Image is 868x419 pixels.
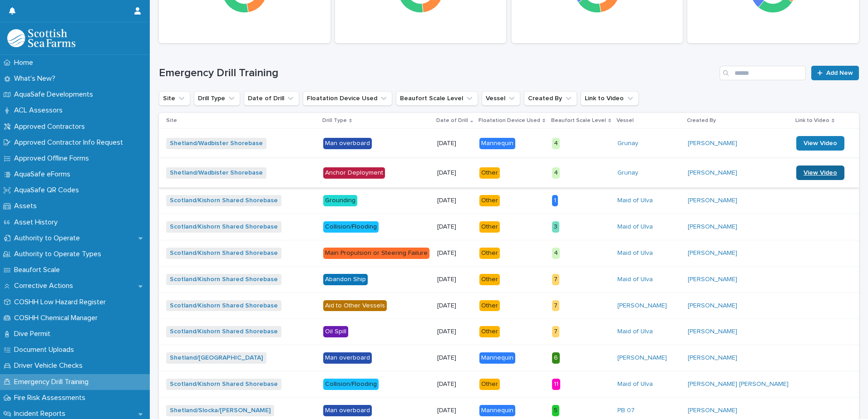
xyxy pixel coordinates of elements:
a: Scotland/Kishorn Shared Shorebase [170,197,278,205]
a: Add New [811,66,859,80]
div: Collision/Flooding [323,221,379,233]
button: Vessel [482,91,520,106]
p: Fire Risk Assessments [10,394,93,402]
a: [PERSON_NAME] [688,328,737,336]
input: Search [720,66,806,80]
span: Add New [826,70,853,76]
p: Authority to Operate Types [10,250,108,258]
p: [DATE] [437,328,473,336]
div: Man overboard [323,405,372,416]
p: [DATE] [437,197,473,205]
p: Assets [10,202,44,210]
a: Maid of Ulva [617,249,653,257]
a: Scotland/Kishorn Shared Shorebase [170,276,278,283]
tr: Scotland/Kishorn Shared Shorebase Abandon Ship[DATE]Other7Maid of Ulva [PERSON_NAME] [159,266,859,292]
span: View Video [804,140,837,146]
p: Floatation Device Used [478,116,540,126]
a: Shetland/[GEOGRAPHIC_DATA] [170,354,263,362]
p: Authority to Operate [10,234,87,243]
a: Maid of Ulva [617,328,653,336]
div: Other [479,326,500,337]
a: Scotland/Kishorn Shared Shorebase [170,249,278,257]
p: [DATE] [437,140,473,147]
a: Maid of Ulva [617,276,653,283]
p: COSHH Chemical Manager [10,314,105,322]
p: AquaSafe eForms [10,170,78,179]
button: Site [159,91,190,106]
div: Oil Spill [323,326,348,337]
p: [DATE] [437,276,473,283]
a: Shetland/Wadbister Shorebase [170,140,263,147]
p: [DATE] [437,407,473,414]
a: Maid of Ulva [617,380,653,388]
a: [PERSON_NAME] [688,302,737,310]
a: [PERSON_NAME] [688,407,737,414]
a: Scotland/Kishorn Shared Shorebase [170,328,278,336]
button: Date of Drill [244,91,299,106]
button: Drill Type [194,91,240,106]
a: View Video [796,166,844,180]
tr: Scotland/Kishorn Shared Shorebase Collision/Flooding[DATE]Other3Maid of Ulva [PERSON_NAME] [159,214,859,240]
div: Anchor Deployment [323,167,385,179]
p: Link to Video [795,116,829,126]
a: [PERSON_NAME] [688,197,737,205]
a: [PERSON_NAME] [688,223,737,231]
div: 1 [552,195,558,206]
p: [DATE] [437,354,473,362]
div: 7 [552,274,559,285]
button: Beaufort Scale Level [396,91,478,106]
p: ACL Assessors [10,106,70,115]
img: bPIBxiqnSb2ggTQWdOVV [7,29,75,47]
button: Created By [524,91,577,106]
div: Other [479,379,500,390]
p: Incident Reports [10,409,73,418]
span: View Video [804,170,837,176]
div: Man overboard [323,352,372,364]
a: Maid of Ulva [617,223,653,231]
p: Document Uploads [10,346,81,354]
tr: Shetland/Wadbister Shorebase Anchor Deployment[DATE]Other4Grunay [PERSON_NAME] View Video [159,158,859,188]
tr: Scotland/Kishorn Shared Shorebase Main Propulsion or Steering Failure[DATE]Other4Maid of Ulva [PE... [159,240,859,266]
a: Scotland/Kishorn Shared Shorebase [170,302,278,310]
p: Emergency Drill Training [10,378,96,386]
div: 4 [552,248,560,259]
p: [DATE] [437,302,473,310]
div: Other [479,274,500,285]
a: [PERSON_NAME] [PERSON_NAME] [688,380,789,388]
div: 4 [552,138,560,149]
p: Drill Type [322,116,347,126]
tr: Shetland/Wadbister Shorebase Man overboard[DATE]Mannequin4Grunay [PERSON_NAME] View Video [159,129,859,158]
div: Other [479,221,500,233]
p: Approved Contractor Info Request [10,138,130,147]
button: Floatation Device Used [303,91,392,106]
a: [PERSON_NAME] [688,249,737,257]
p: [DATE] [437,380,473,388]
p: Corrective Actions [10,282,80,290]
div: 7 [552,326,559,337]
div: Other [479,300,500,312]
div: 5 [552,405,559,416]
p: Dive Permit [10,330,58,338]
p: Date of Drill [436,116,468,126]
p: [DATE] [437,169,473,177]
a: Maid of Ulva [617,197,653,205]
a: Scotland/Kishorn Shared Shorebase [170,380,278,388]
a: [PERSON_NAME] [688,140,737,147]
div: Other [479,195,500,206]
div: Abandon Ship [323,274,368,285]
p: Vessel [616,116,634,126]
div: 7 [552,300,559,312]
p: Asset History [10,218,65,227]
h1: Emergency Drill Training [159,67,716,80]
div: 4 [552,167,560,179]
p: [DATE] [437,249,473,257]
a: Shetland/Wadbister Shorebase [170,169,263,177]
p: Approved Offline Forms [10,154,96,163]
tr: Shetland/[GEOGRAPHIC_DATA] Man overboard[DATE]Mannequin6[PERSON_NAME] [PERSON_NAME] [159,345,859,371]
a: [PERSON_NAME] [688,169,737,177]
div: Main Propulsion or Steering Failure [323,248,429,259]
div: Mannequin [479,405,515,416]
a: View Video [796,136,844,151]
p: What's New? [10,74,63,83]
